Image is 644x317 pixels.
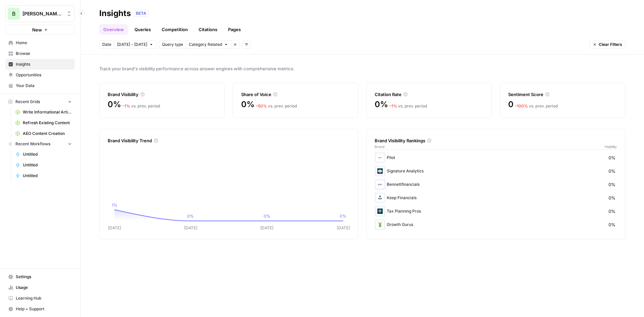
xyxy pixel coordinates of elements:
[189,42,222,48] span: Category Related
[375,192,617,203] div: Keep Financials
[241,91,350,98] div: Share of Voice
[376,154,384,162] img: gzakf32v0cf42zgh05s6c30z557b
[22,10,63,17] span: [PERSON_NAME] Financials
[122,103,130,108] span: – 1 %
[186,40,231,49] button: Category Related
[12,117,75,128] a: Refresh Existing Content
[375,144,384,149] span: Brand
[508,99,514,110] span: 0
[195,24,221,35] a: Citations
[23,109,72,115] span: Write Informational Article (1)
[260,225,273,230] tspan: [DATE]
[5,70,75,80] a: Opportunities
[604,144,617,149] span: Visibility
[375,152,617,163] div: Pilot
[122,103,160,109] div: vs. prev. period
[16,295,72,301] span: Learning Hub
[16,61,72,67] span: Insights
[375,179,617,190] div: Bennettfinancials
[12,170,75,181] a: Untitled
[5,97,75,107] button: Recent Grids
[389,103,397,108] span: – 1 %
[133,10,149,17] div: BETA
[264,214,270,219] tspan: 0%
[508,91,617,98] div: Sentiment Score
[15,141,50,147] span: Recent Workflows
[108,91,216,98] div: Brand Visibility
[224,24,245,35] a: Pages
[23,131,72,137] span: AEO Content Creation
[16,72,72,78] span: Opportunities
[5,5,75,22] button: Workspace: Bennett Financials
[12,149,75,160] a: Untitled
[16,306,72,312] span: Help + Support
[5,282,75,293] a: Usage
[375,206,617,217] div: Tax Planning Pros
[256,103,267,108] span: – 50 %
[599,42,622,48] span: Clear Filters
[187,214,194,219] tspan: 0%
[5,37,75,48] a: Home
[162,42,183,48] span: Query type
[5,59,75,70] a: Insights
[16,40,72,46] span: Home
[16,51,72,57] span: Browse
[12,160,75,170] a: Untitled
[32,26,42,33] span: New
[608,208,615,215] span: 0%
[23,173,72,179] span: Untitled
[376,180,384,188] img: vqzwavkrg9ywhnt1f5bp2h0m2m65
[5,48,75,59] a: Browse
[376,221,384,229] img: g222nloxeooqri9m0jfxcyiqs737
[108,99,121,110] span: 0%
[608,181,615,188] span: 0%
[108,137,350,144] div: Brand Visibility Trend
[608,154,615,161] span: 0%
[16,83,72,89] span: Your Data
[112,203,117,208] tspan: 1%
[389,103,427,109] div: vs. prev. period
[590,40,625,49] button: Clear Filters
[608,221,615,228] span: 0%
[5,25,75,35] button: New
[340,214,346,219] tspan: 0%
[16,274,72,280] span: Settings
[15,99,40,105] span: Recent Grids
[515,103,528,108] span: – 100 %
[5,139,75,149] button: Recent Workflows
[158,24,192,35] a: Competition
[337,225,350,230] tspan: [DATE]
[16,285,72,291] span: Usage
[23,162,72,168] span: Untitled
[114,40,156,49] button: [DATE] - [DATE]
[12,107,75,117] a: Write Informational Article (1)
[102,42,111,48] span: Date
[5,80,75,91] a: Your Data
[608,168,615,174] span: 0%
[99,24,128,35] a: Overview
[375,137,617,144] div: Brand Visibility Rankings
[12,128,75,139] a: AEO Content Creation
[99,8,131,19] div: Insights
[130,24,155,35] a: Queries
[12,10,15,18] span: B
[184,225,197,230] tspan: [DATE]
[375,166,617,176] div: Signature Analytics
[117,42,147,48] span: [DATE] - [DATE]
[23,120,72,126] span: Refresh Existing Content
[241,99,255,110] span: 0%
[376,194,384,202] img: 6gcplh2619jthr39bga9lfgd0k9n
[5,293,75,304] a: Learning Hub
[608,194,615,201] span: 0%
[23,151,72,157] span: Untitled
[108,225,121,230] tspan: [DATE]
[375,99,388,110] span: 0%
[375,219,617,230] div: Growth Gurus
[256,103,297,109] div: vs. prev. period
[515,103,558,109] div: vs. prev. period
[99,65,625,72] span: Track your brand's visibility performance across answer engines with comprehensive metrics.
[5,271,75,282] a: Settings
[375,91,483,98] div: Citation Rate
[376,207,384,215] img: 70yz1ipe7pi347xbb4k98oqotd3p
[376,167,384,175] img: 6afmd12b2afwbbp9m9vrg65ncgct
